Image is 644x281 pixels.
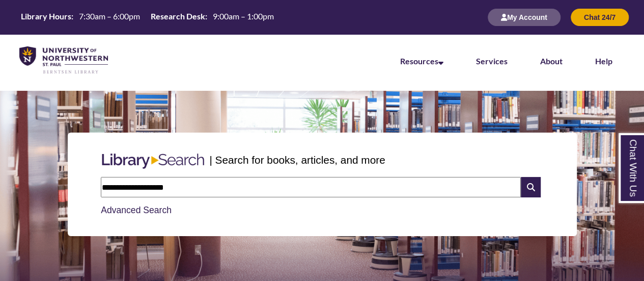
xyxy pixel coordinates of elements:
[488,13,561,21] a: My Account
[17,11,278,23] table: Hours Today
[19,46,108,74] img: UNWSP Library Logo
[147,11,209,22] th: Research Desk:
[213,11,274,21] span: 9:00am – 1:00pm
[209,152,385,168] p: | Search for books, articles, and more
[476,56,508,66] a: Services
[540,56,563,66] a: About
[571,9,629,26] button: Chat 24/7
[400,56,443,66] a: Resources
[17,11,75,22] th: Library Hours:
[79,11,140,21] span: 7:30am – 6:00pm
[488,9,561,26] button: My Account
[17,11,278,24] a: Hours Today
[101,205,172,215] a: Advanced Search
[97,149,209,173] img: Libary Search
[521,177,540,197] i: Search
[571,13,629,21] a: Chat 24/7
[595,56,612,66] a: Help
